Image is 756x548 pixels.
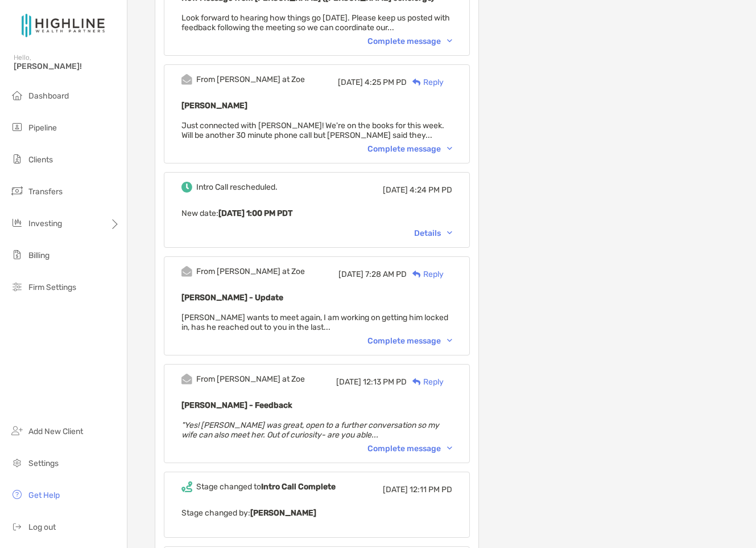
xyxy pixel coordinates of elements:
span: Just connected with [PERSON_NAME]! We're on the books for this week. Will be another 30 minute ph... [181,121,444,140]
span: [PERSON_NAME]! [14,62,120,71]
span: Pipeline [28,123,57,133]
b: [DATE] 1:00 PM PDT [218,208,292,218]
b: [PERSON_NAME] [181,101,247,111]
img: Reply icon [412,79,421,86]
div: Reply [407,76,444,88]
b: [PERSON_NAME] [250,508,316,518]
span: Firm Settings [28,283,76,292]
img: Event icon [181,266,192,277]
img: billing icon [10,248,24,261]
img: dashboard icon [10,88,24,102]
img: transfers icon [10,184,24,198]
div: Complete message [367,444,452,453]
span: Clients [28,155,53,165]
img: investing icon [10,216,24,230]
img: pipeline icon [10,120,24,134]
span: Settings [28,459,59,468]
img: Chevron icon [447,231,452,235]
img: Chevron icon [447,339,452,342]
span: 7:28 AM PD [365,269,407,279]
img: Reply icon [412,271,421,278]
span: 12:13 PM PD [363,377,407,387]
span: [PERSON_NAME] wants to meet again, I am working on getting him locked in, has he reached out to y... [181,313,448,332]
img: Event icon [181,74,192,85]
span: Investing [28,219,62,228]
div: Details [414,228,452,238]
div: Reply [407,268,444,280]
p: New date : [181,206,452,220]
div: From [PERSON_NAME] at Zoe [196,374,305,384]
div: Complete message [367,144,452,154]
img: Reply icon [412,378,421,386]
div: Complete message [367,336,452,346]
b: [PERSON_NAME] - Update [181,293,283,302]
img: settings icon [10,456,24,469]
img: Event icon [181,374,192,385]
img: Chevron icon [447,447,452,450]
span: [DATE] [336,377,361,387]
img: Chevron icon [447,147,452,150]
b: [PERSON_NAME] - Feedback [181,400,292,410]
span: Add New Client [28,427,83,436]
p: Stage changed by: [181,506,452,520]
div: Intro Call rescheduled. [196,182,278,192]
span: 4:25 PM PD [365,77,407,87]
div: Stage changed to [196,482,336,492]
div: From [PERSON_NAME] at Zoe [196,75,305,84]
span: [DATE] [383,185,408,195]
img: add_new_client icon [10,424,24,437]
img: get-help icon [10,488,24,501]
img: Event icon [181,182,192,193]
span: Log out [28,522,56,532]
span: 12:11 PM PD [410,485,452,494]
div: Complete message [367,36,452,46]
div: From [PERSON_NAME] at Zoe [196,267,305,276]
img: Chevron icon [447,39,452,43]
span: [DATE] [338,269,363,279]
div: Reply [407,376,444,388]
img: Zoe Logo [14,5,113,46]
span: Look forward to hearing how things go [DATE]. Please keep us posted with feedback following the m... [181,13,450,32]
img: clients icon [10,152,24,166]
span: [DATE] [338,77,363,87]
span: Dashboard [28,91,69,101]
span: 4:24 PM PD [410,185,452,195]
img: logout icon [10,520,24,533]
em: "Yes! [PERSON_NAME] was great, open to a further conversation so my wife can also meet her. Out o... [181,420,439,440]
img: Event icon [181,481,192,492]
span: Transfers [28,187,63,197]
img: firm-settings icon [10,280,24,293]
span: Get Help [28,490,60,500]
span: Billing [28,251,49,260]
b: Intro Call Complete [261,482,336,492]
span: [DATE] [383,485,408,494]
